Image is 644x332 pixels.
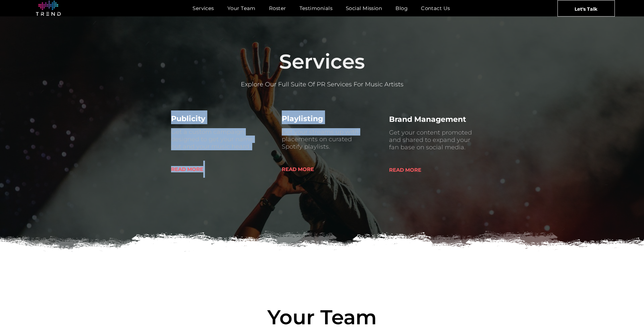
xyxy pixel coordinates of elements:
[262,3,293,13] a: Roster
[241,81,404,88] span: Explore Our Full Suite Of PR Services For Music Artists
[279,49,365,74] span: Services
[389,161,421,178] span: READ MORE
[331,305,377,329] span: eam
[282,128,359,150] span: Get your streams up with placements on curated Spotify playlists.
[221,3,262,13] a: Your Team
[186,3,221,13] a: Services
[339,3,389,13] a: Social Mission
[523,254,644,332] iframe: Chat Widget
[171,161,228,176] a: READ MORE
[389,129,472,151] span: Get your content promoted and shared to expand your fan base on social media.
[389,115,466,124] span: Brand Management
[282,161,314,178] span: READ MORE
[414,3,457,13] a: Contact Us
[171,114,205,123] span: Publicity
[389,161,446,177] a: READ MORE
[267,305,331,329] span: Your T
[282,161,339,176] a: READ MORE
[282,114,323,123] span: Playlisting
[389,3,414,13] a: Blog
[171,128,253,150] span: Get a custom campaign designed to get your name out and your music heard.
[171,161,203,178] span: READ MORE
[36,1,61,16] img: logo
[575,0,597,17] span: Let's Talk
[293,3,339,13] a: Testimonials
